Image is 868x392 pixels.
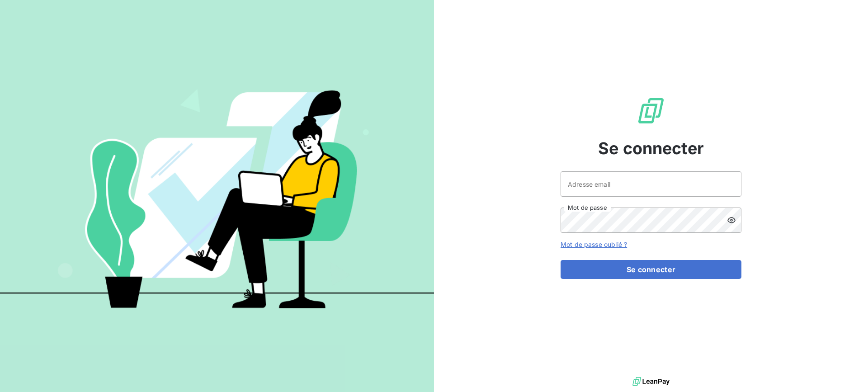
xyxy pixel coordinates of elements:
button: Se connecter [561,260,741,279]
span: Se connecter [598,136,704,161]
a: Mot de passe oublié ? [561,241,627,248]
img: logo [632,375,670,388]
input: placeholder [561,171,741,197]
img: Logo LeanPay [637,96,665,125]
